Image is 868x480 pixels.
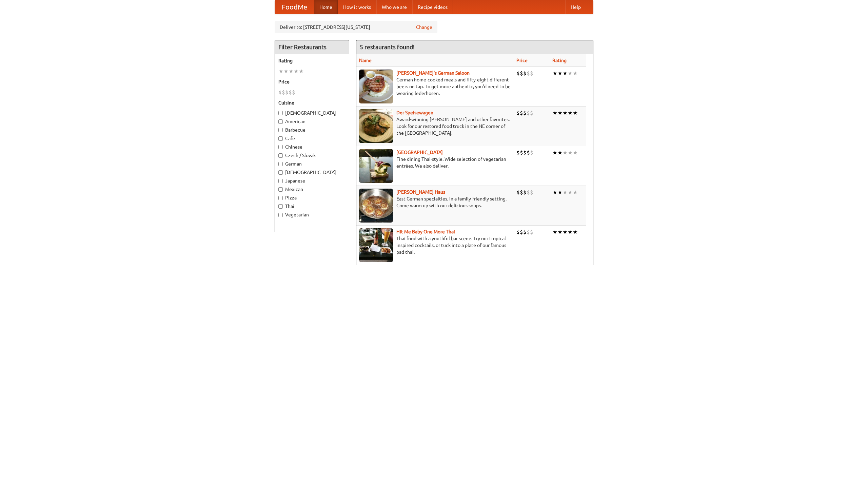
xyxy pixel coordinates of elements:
li: ★ [552,228,557,236]
h5: Rating [278,57,346,64]
li: ★ [552,109,557,117]
label: [DEMOGRAPHIC_DATA] [278,110,346,116]
li: $ [527,149,530,156]
input: Thai [278,204,283,209]
img: satay.jpg [359,149,393,183]
li: $ [278,89,282,96]
ng-pluralize: 5 restaurants found! [360,44,415,50]
label: Czech / Slovak [278,152,346,159]
input: Japanese [278,179,283,183]
li: $ [530,228,533,236]
label: Vegetarian [278,211,346,218]
label: [DEMOGRAPHIC_DATA] [278,169,346,176]
li: ★ [299,68,304,75]
label: Pizza [278,194,346,201]
input: Czech / Slovak [278,153,283,158]
li: $ [285,89,289,96]
li: $ [292,89,295,96]
li: $ [530,189,533,196]
li: ★ [557,109,563,117]
li: $ [523,109,527,117]
li: ★ [563,189,568,196]
a: Name [359,58,372,63]
a: Hit Me Baby One More Thai [396,229,455,234]
li: $ [530,109,533,117]
a: Recipe videos [412,0,453,14]
p: Thai food with a youthful bar scene. Try our tropical inspired cocktails, or tuck into a plate of... [359,235,511,255]
h5: Price [278,78,346,85]
li: $ [516,70,520,77]
li: ★ [573,149,578,156]
li: ★ [568,189,573,196]
label: American [278,118,346,125]
a: How it works [338,0,376,14]
label: Japanese [278,177,346,184]
li: ★ [278,68,283,75]
li: ★ [573,189,578,196]
p: German home-cooked meals and fifty-eight different beers on tap. To get more authentic, you'd nee... [359,76,511,97]
a: [GEOGRAPHIC_DATA] [396,150,443,155]
li: $ [520,109,523,117]
li: $ [523,189,527,196]
li: $ [527,109,530,117]
a: FoodMe [275,0,314,14]
li: $ [527,228,530,236]
li: ★ [289,68,294,75]
li: ★ [573,70,578,77]
li: $ [520,189,523,196]
input: [DEMOGRAPHIC_DATA] [278,170,283,175]
li: $ [516,228,520,236]
a: Der Speisewagen [396,110,433,115]
p: East German specialties, in a family-friendly setting. Come warm up with our delicious soups. [359,195,511,209]
a: Change [416,24,432,31]
label: Thai [278,203,346,210]
li: ★ [557,228,563,236]
a: Home [314,0,338,14]
li: $ [520,228,523,236]
p: Fine dining Thai-style. Wide selection of vegetarian entrées. We also deliver. [359,156,511,169]
li: ★ [563,109,568,117]
li: $ [516,149,520,156]
img: speisewagen.jpg [359,109,393,143]
li: ★ [568,109,573,117]
a: [PERSON_NAME] Haus [396,189,445,195]
label: German [278,160,346,167]
label: Barbecue [278,127,346,133]
li: $ [520,149,523,156]
a: Who we are [376,0,412,14]
li: $ [520,70,523,77]
li: ★ [294,68,299,75]
img: babythai.jpg [359,228,393,262]
label: Cafe [278,135,346,142]
li: $ [530,70,533,77]
li: $ [289,89,292,96]
a: [PERSON_NAME]'s German Saloon [396,70,470,76]
label: Mexican [278,186,346,193]
li: ★ [557,70,563,77]
a: Help [565,0,586,14]
li: ★ [568,70,573,77]
li: ★ [552,149,557,156]
li: $ [516,109,520,117]
li: ★ [573,228,578,236]
li: $ [516,189,520,196]
li: ★ [557,189,563,196]
input: Pizza [278,196,283,200]
img: kohlhaus.jpg [359,189,393,223]
input: [DEMOGRAPHIC_DATA] [278,111,283,115]
li: ★ [563,228,568,236]
h4: Filter Restaurants [275,40,349,54]
li: ★ [568,228,573,236]
li: ★ [552,70,557,77]
li: $ [527,189,530,196]
div: Deliver to: [STREET_ADDRESS][US_STATE] [275,21,437,33]
li: $ [523,70,527,77]
li: $ [527,70,530,77]
p: Award-winning [PERSON_NAME] and other favorites. Look for our restored food truck in the NE corne... [359,116,511,136]
a: Rating [552,58,567,63]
